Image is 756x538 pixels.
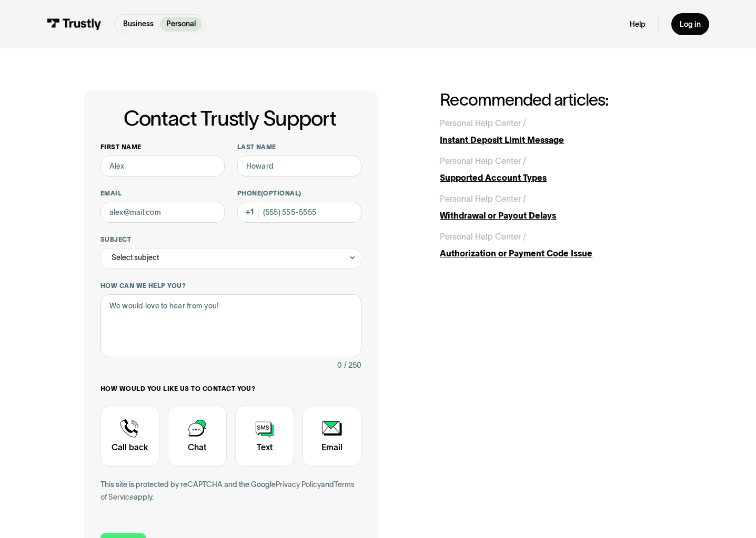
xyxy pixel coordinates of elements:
[160,17,202,32] a: Personal
[47,18,102,30] img: Trustly Logo
[237,202,361,223] input: (555) 555-5555
[100,189,225,198] label: Email
[440,210,672,222] div: Withdrawal or Payout Delays
[237,189,361,198] label: Phone
[100,282,361,290] label: How can we help you?
[344,359,361,372] div: / 250
[98,107,361,130] h1: Contact Trustly Support
[680,19,701,29] div: Log in
[440,155,672,184] a: Personal Help Center /Supported Account Types
[440,231,672,260] a: Personal Help Center /Authorization or Payment Code Issue
[440,155,526,168] div: Personal Help Center /
[440,231,526,243] div: Personal Help Center /
[440,193,672,222] a: Personal Help Center /Withdrawal or Payout Delays
[237,143,361,151] label: Last name
[440,193,526,205] div: Personal Help Center /
[261,190,301,196] span: (Optional)
[166,18,196,29] p: Personal
[630,19,646,29] a: Help
[123,18,154,29] p: Business
[100,156,225,177] input: Alex
[100,143,225,151] label: First name
[440,247,672,260] div: Authorization or Payment Code Issue
[440,90,672,109] h2: Recommended articles:
[112,252,159,264] div: Select subject
[276,480,321,489] a: Privacy Policy
[337,359,342,372] div: 0
[440,134,672,147] div: Instant Deposit Limit Message
[100,248,361,269] div: Select subject
[100,479,361,504] div: This site is protected by reCAPTCHA and the Google and apply.
[440,117,672,147] a: Personal Help Center /Instant Deposit Limit Message
[440,117,526,130] div: Personal Help Center /
[117,17,160,32] a: Business
[671,13,709,35] a: Log in
[100,385,361,393] label: How would you like us to contact you?
[100,202,225,223] input: alex@mail.com
[100,235,361,244] label: Subject
[440,172,672,184] div: Supported Account Types
[237,156,361,177] input: Howard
